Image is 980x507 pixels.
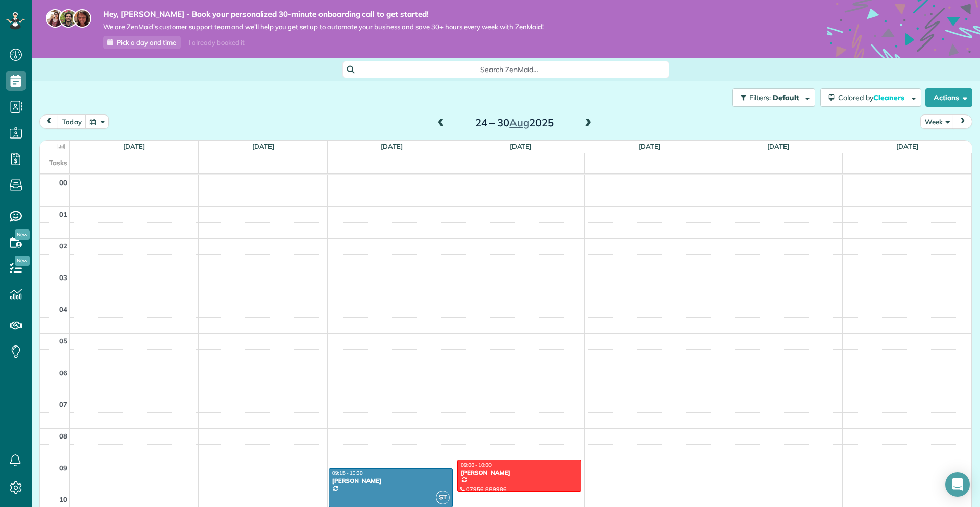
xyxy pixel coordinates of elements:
[59,400,67,408] span: 07
[15,256,30,266] span: New
[509,116,529,129] span: Aug
[920,114,954,128] button: Week
[767,142,789,150] a: [DATE]
[461,462,492,468] span: 09:00 - 10:00
[46,9,64,28] img: maria-72a9807cf96188c08ef61303f053569d2e2a8a1cde33d635c8a3ac13582a053d.jpg
[103,36,181,49] a: Pick a day and time
[727,88,815,107] a: Filters: Default
[73,9,91,28] img: michelle-19f622bdf1676172e81f8f8fba1fb50e276960ebfe0243fe18214015130c80e4.jpg
[510,142,532,150] a: [DATE]
[838,93,908,102] span: Colored by
[59,273,67,282] span: 03
[451,117,578,128] h2: 24 – 30 2025
[873,93,906,102] span: Cleaners
[58,114,86,128] button: Today
[103,22,544,31] span: We are ZenMaid’s customer support team and we’ll help you get set up to automate your business an...
[59,242,67,250] span: 02
[381,142,403,150] a: [DATE]
[183,36,251,49] div: I already booked it
[945,472,970,497] div: Open Intercom Messenger
[332,477,450,485] div: [PERSON_NAME]
[953,114,972,128] button: next
[59,210,67,218] span: 01
[59,432,67,440] span: 08
[252,142,274,150] a: [DATE]
[103,9,544,19] strong: Hey, [PERSON_NAME] - Book your personalized 30-minute onboarding call to get started!
[39,114,59,128] button: prev
[59,368,67,377] span: 06
[460,469,578,476] div: [PERSON_NAME]
[59,9,78,28] img: jorge-587dff0eeaa6aab1f244e6dc62b8924c3b6ad411094392a53c71c6c4a576187d.jpg
[925,88,972,107] button: Actions
[59,495,67,503] span: 10
[123,142,145,150] a: [DATE]
[117,38,176,47] span: Pick a day and time
[332,470,363,476] span: 09:15 - 10:30
[773,93,800,102] span: Default
[820,88,921,107] button: Colored byCleaners
[15,229,30,240] span: New
[436,491,450,504] span: ST
[732,88,815,107] button: Filters: Default
[639,142,660,150] a: [DATE]
[59,464,67,472] span: 09
[896,142,918,150] a: [DATE]
[49,158,67,167] span: Tasks
[59,337,67,345] span: 05
[59,178,67,187] span: 00
[749,93,771,102] span: Filters:
[59,305,67,313] span: 04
